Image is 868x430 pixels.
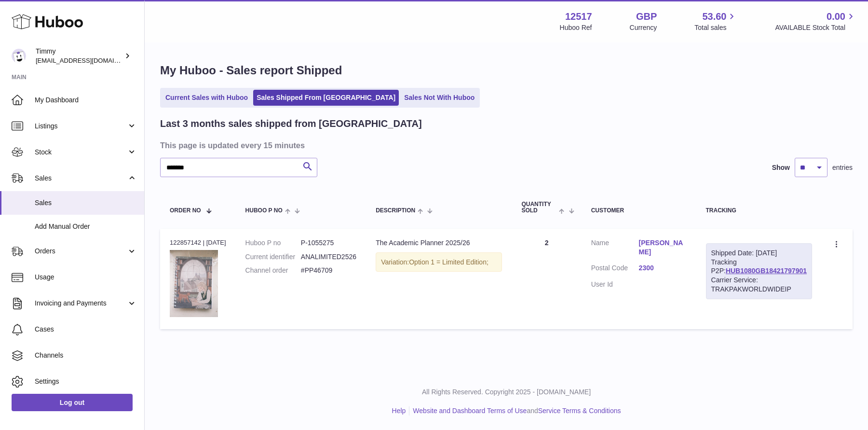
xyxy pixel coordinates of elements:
dt: Current identifier [245,252,301,262]
span: Sales [35,198,137,208]
div: The Academic Planner 2025/26 [376,238,502,248]
td: 2 [512,229,581,329]
span: Invoicing and Payments [35,299,127,308]
dt: Channel order [245,266,301,275]
strong: 12517 [565,10,592,23]
dt: Huboo P no [245,238,301,248]
span: Total sales [694,23,737,32]
div: Currency [630,23,657,32]
span: entries [832,163,853,172]
span: Channels [35,351,137,360]
span: Listings [35,122,127,131]
label: Show [772,163,790,172]
a: 0.00 AVAILABLE Stock Total [775,10,856,32]
div: 122857142 | [DATE] [170,238,226,247]
div: Tracking P2P: [706,243,812,299]
span: Description [376,208,415,214]
span: [EMAIL_ADDRESS][DOMAIN_NAME] [36,56,142,64]
span: Cases [35,325,137,334]
span: Order No [170,208,201,214]
h3: This page is updated every 15 minutes [160,140,850,151]
dt: Name [591,238,639,259]
a: Current Sales with Huboo [162,90,251,106]
span: 0.00 [827,10,845,23]
div: Shipped Date: [DATE] [711,249,807,258]
span: Option 1 = Limited Edition; [409,258,488,266]
a: Sales Not With Huboo [401,90,478,106]
div: Variation: [376,252,502,272]
a: Sales Shipped From [GEOGRAPHIC_DATA] [253,90,399,106]
h1: My Huboo - Sales report Shipped [160,63,853,78]
span: Usage [35,273,137,282]
a: Website and Dashboard Terms of Use [413,407,527,415]
span: Huboo P no [245,208,283,214]
div: Customer [591,208,687,214]
h2: Last 3 months sales shipped from [GEOGRAPHIC_DATA] [160,117,422,130]
a: HUB1080GB18421797901 [726,267,807,275]
img: Screenshot2025-08-12at14.38.46.png [170,250,218,317]
a: 2300 [639,264,687,273]
span: 53.60 [702,10,726,23]
span: Stock [35,148,127,157]
span: Quantity Sold [521,201,556,214]
a: Service Terms & Conditions [538,407,621,415]
span: AVAILABLE Stock Total [775,23,856,32]
div: Timmy [36,47,122,65]
div: Huboo Ref [560,23,592,32]
dt: Postal Code [591,264,639,275]
span: Sales [35,174,127,183]
div: Tracking [706,208,812,214]
span: Settings [35,377,137,386]
span: My Dashboard [35,96,137,105]
dd: P-1055275 [301,238,356,248]
a: Log out [12,394,133,411]
a: [PERSON_NAME] [639,238,687,257]
li: and [409,406,621,416]
div: Carrier Service: TRAKPAKWORLDWIDEIP [711,276,807,294]
dt: User Id [591,280,639,289]
span: Add Manual Order [35,222,137,231]
span: Orders [35,247,127,256]
img: support@pumpkinproductivity.org [12,49,26,63]
dd: #PP46709 [301,266,356,275]
a: 53.60 Total sales [694,10,737,32]
p: All Rights Reserved. Copyright 2025 - [DOMAIN_NAME] [152,388,860,397]
a: Help [392,407,406,415]
strong: GBP [636,10,657,23]
dd: ANALIMITED2526 [301,252,356,262]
